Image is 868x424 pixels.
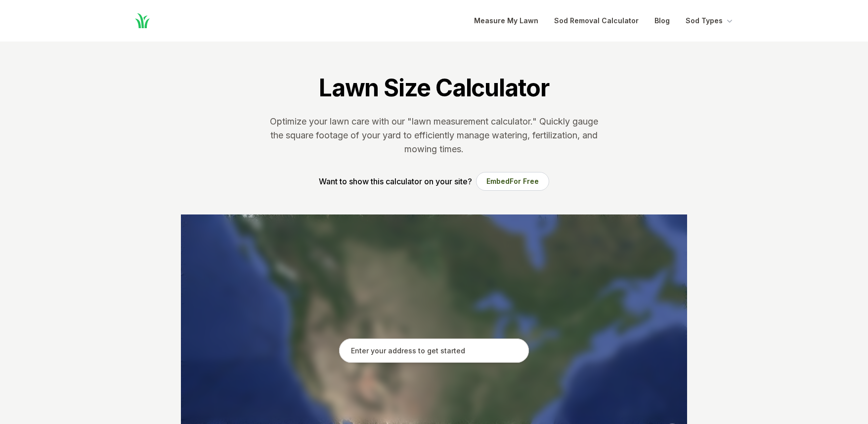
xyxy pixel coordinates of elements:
[654,15,670,27] a: Blog
[319,73,549,103] h1: Lawn Size Calculator
[510,177,539,185] span: For Free
[268,115,600,156] p: Optimize your lawn care with our "lawn measurement calculator." Quickly gauge the square footage ...
[554,15,639,27] a: Sod Removal Calculator
[686,15,735,27] button: Sod Types
[339,339,529,363] input: Enter your address to get started
[474,15,538,27] a: Measure My Lawn
[319,175,472,187] p: Want to show this calculator on your site?
[476,172,549,191] button: EmbedFor Free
